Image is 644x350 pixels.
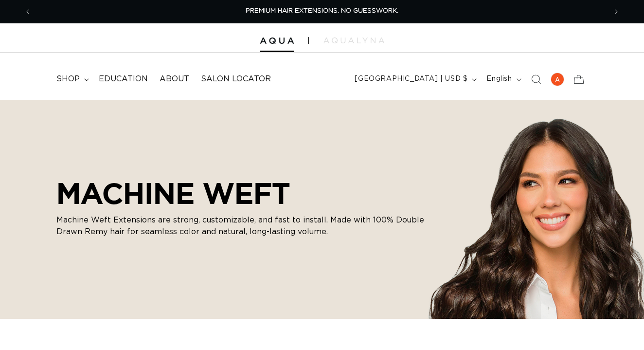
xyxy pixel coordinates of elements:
[323,37,384,43] img: aqualyna.com
[349,70,481,89] button: [GEOGRAPHIC_DATA] | USD $
[93,68,154,90] a: Education
[154,68,195,90] a: About
[17,2,38,21] button: Previous announcement
[481,70,525,89] button: English
[355,74,467,84] span: [GEOGRAPHIC_DATA] | USD $
[525,69,547,90] summary: Search
[99,74,148,84] span: Education
[56,74,80,84] span: shop
[56,176,426,210] h2: MACHINE WEFT
[51,68,93,90] summary: shop
[260,37,294,44] img: Aqua Hair Extensions
[56,214,426,238] p: Machine Weft Extensions are strong, customizable, and fast to install. Made with 100% Double Draw...
[246,8,398,14] span: PREMIUM HAIR EXTENSIONS. NO GUESSWORK.
[486,74,512,84] span: English
[195,68,277,90] a: Salon Locator
[201,74,271,84] span: Salon Locator
[606,2,627,21] button: Next announcement
[160,74,189,84] span: About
